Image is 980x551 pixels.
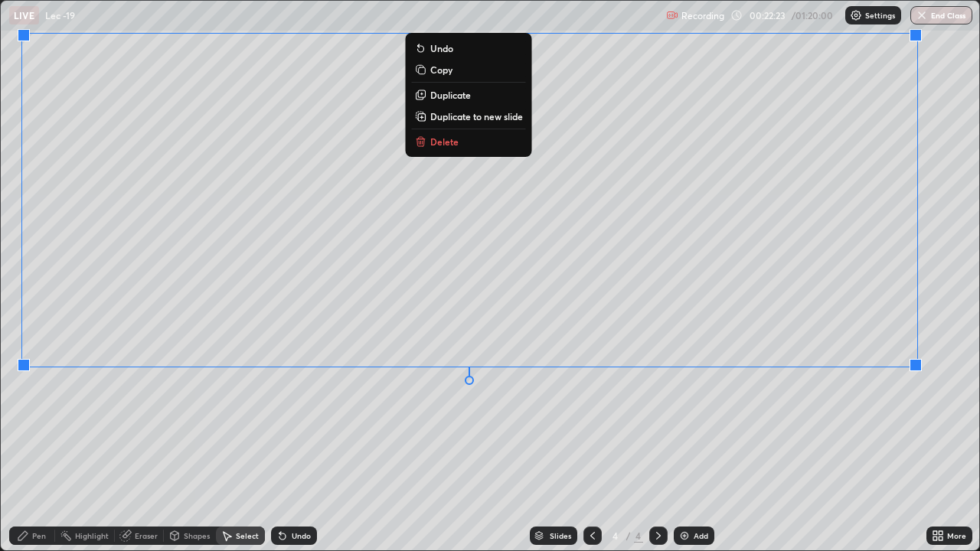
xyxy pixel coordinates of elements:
button: Delete [412,132,526,151]
p: LIVE [14,9,34,21]
button: Copy [412,60,526,79]
img: class-settings-icons [850,9,862,21]
div: Add [694,532,708,540]
img: recording.375f2c34.svg [666,9,678,21]
img: end-class-cross [916,9,928,21]
div: Select [236,532,259,540]
p: Lec -19 [45,9,75,21]
div: Undo [292,532,311,540]
button: Duplicate to new slide [412,107,526,126]
div: 4 [608,531,623,540]
button: Duplicate [412,86,526,104]
p: Duplicate [430,89,471,101]
p: Settings [865,11,895,19]
button: End Class [910,6,972,24]
div: Eraser [135,532,158,540]
p: Copy [430,64,452,76]
p: Undo [430,42,453,54]
p: Delete [430,135,459,148]
div: 4 [634,529,643,543]
p: Recording [681,10,724,21]
div: Pen [32,532,46,540]
p: Duplicate to new slide [430,110,523,122]
button: Undo [412,39,526,57]
div: Slides [550,532,571,540]
div: Highlight [75,532,109,540]
div: More [947,532,966,540]
div: / [626,531,631,540]
img: add-slide-button [678,530,691,542]
div: Shapes [184,532,210,540]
